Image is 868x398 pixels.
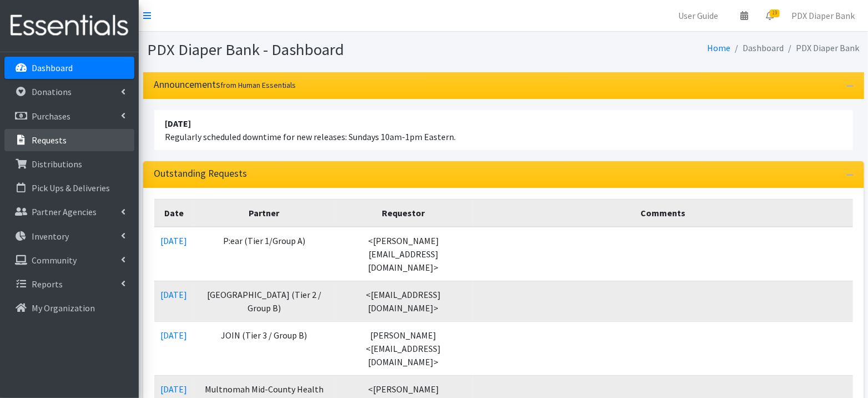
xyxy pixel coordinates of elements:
li: Dashboard [731,40,784,56]
img: HumanEssentials [4,7,134,44]
a: PDX Diaper Bank [783,4,864,27]
a: Donations [4,81,134,103]
td: P:ear (Tier 1/Group A) [194,227,335,281]
a: 19 [757,4,783,27]
li: PDX Diaper Bank [784,40,860,56]
p: My Organization [32,302,95,314]
small: from Human Essentials [221,80,296,90]
p: Requests [32,135,67,146]
a: User Guide [669,4,727,27]
td: <[EMAIL_ADDRESS][DOMAIN_NAME]> [334,281,473,321]
p: Purchases [32,111,70,122]
a: Requests [4,129,134,151]
th: Date [154,199,194,227]
a: Community [4,249,134,271]
a: Distributions [4,153,134,175]
h3: Outstanding Requests [154,168,248,180]
li: Regularly scheduled downtime for new releases: Sundays 10am-1pm Eastern. [154,110,853,150]
a: Purchases [4,105,134,127]
td: [PERSON_NAME] <[EMAIL_ADDRESS][DOMAIN_NAME]> [334,321,473,375]
h1: PDX Diaper Bank - Dashboard [148,40,499,59]
td: JOIN (Tier 3 / Group B) [194,321,335,375]
td: [GEOGRAPHIC_DATA] (Tier 2 / Group B) [194,281,335,321]
a: Dashboard [4,57,134,79]
p: Inventory [32,231,69,242]
h3: Announcements [154,79,296,91]
td: <[PERSON_NAME][EMAIL_ADDRESS][DOMAIN_NAME]> [334,227,473,281]
a: Inventory [4,225,134,247]
p: Reports [32,278,63,290]
th: Partner [194,199,335,227]
a: [DATE] [161,330,188,341]
p: Dashboard [32,62,73,73]
p: Donations [32,86,72,97]
p: Community [32,255,77,266]
a: My Organization [4,297,134,319]
a: Pick Ups & Deliveries [4,177,134,199]
a: Partner Agencies [4,201,134,223]
p: Partner Agencies [32,206,97,217]
a: Home [708,42,731,53]
p: Pick Ups & Deliveries [32,182,110,193]
span: 19 [770,9,780,17]
th: Comments [473,199,852,227]
a: [DATE] [161,235,188,246]
p: Distributions [32,158,82,170]
a: [DATE] [161,289,188,300]
th: Requestor [334,199,473,227]
a: Reports [4,273,134,295]
strong: [DATE] [165,118,191,129]
a: [DATE] [161,384,188,395]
